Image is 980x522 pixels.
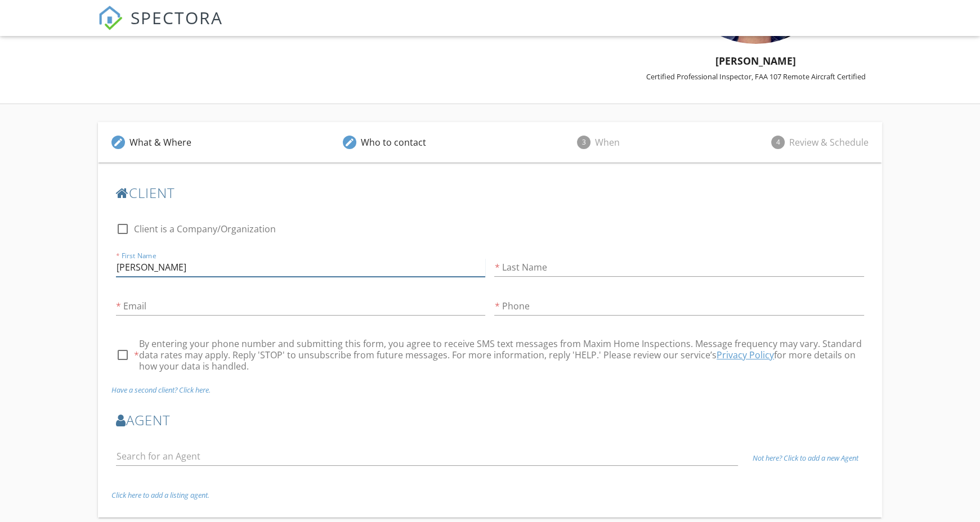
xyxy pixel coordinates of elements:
div: Who to contact [361,136,426,149]
div: Certified Professional Inspector, FAA 107 Remote Aircraft Certified [623,72,889,81]
h3: Agent [116,412,864,427]
h5: [PERSON_NAME] [623,55,889,66]
i: edit [344,137,355,147]
i: Have a second client? Click here. [111,385,211,395]
span: By entering your phone number and submitting this form, you agree to receive SMS text messages fr... [139,338,864,372]
div: Review & Schedule [789,136,869,149]
i: Click here to add a listing agent. [111,490,209,500]
div: When [595,136,620,149]
span: 3 [577,136,590,149]
h3: client [116,185,864,200]
label: Client is a Company/Organization [134,223,276,235]
i: Not here? Click to add a new Agent [753,453,858,463]
img: The Best Home Inspection Software - Spectora [98,6,123,30]
input: Search for an Agent [116,447,738,466]
i: edit [113,137,123,147]
span: SPECTORA [131,6,223,29]
a: SPECTORA [98,15,223,39]
div: What & Where [129,136,191,149]
span: 4 [771,136,785,149]
a: Privacy Policy [717,349,774,361]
